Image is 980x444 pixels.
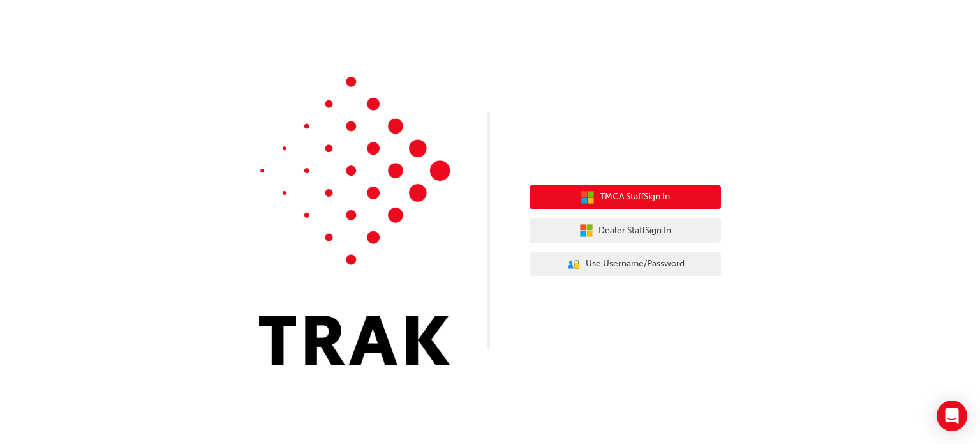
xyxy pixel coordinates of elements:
[530,252,721,277] button: Use Username/Password
[259,77,450,365] img: Trak
[598,224,671,238] span: Dealer Staff Sign In
[586,257,685,272] span: Use Username/Password
[937,401,967,431] div: Open Intercom Messenger
[600,190,670,204] span: TMCA Staff Sign In
[530,185,721,210] button: TMCA StaffSign In
[530,218,721,243] button: Dealer StaffSign In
